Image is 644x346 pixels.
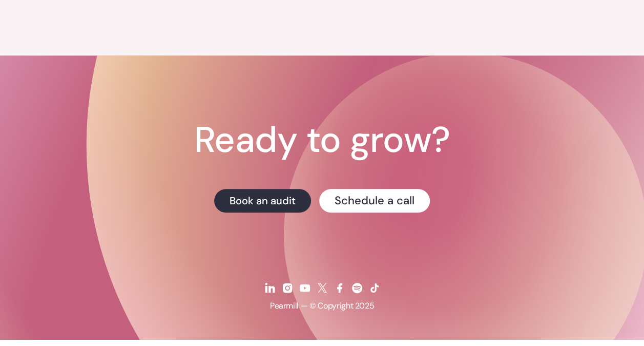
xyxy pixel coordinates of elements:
[264,282,276,294] img: Linkedin icon
[280,275,295,301] a: Instagram icon
[351,282,363,294] img: Spotify icon
[270,301,375,312] p: Pearmill — © Copyright 2025
[281,282,294,294] img: Instagram icon
[214,189,311,213] a: Book an audit
[297,275,313,301] a: Youtube icon
[368,282,381,294] img: Tiktok icon
[262,275,278,301] a: Linkedin icon
[332,275,347,301] a: Facebook icon
[334,282,346,294] img: Facebook icon
[299,282,311,294] img: Youtube icon
[349,275,365,301] a: Spotify icon
[367,275,382,301] a: Tiktok icon
[194,122,450,158] h1: Ready to grow?
[319,189,430,213] a: Schedule a call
